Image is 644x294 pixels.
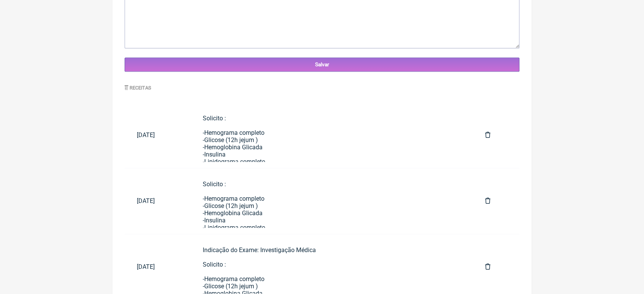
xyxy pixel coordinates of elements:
[125,257,191,276] a: [DATE]
[191,174,473,228] a: Solicito :-Hemograma completo-Glicose (12h jejum )-Hemoglobina Glicada-Insulina-Lipidograma compl...
[191,109,473,162] a: Solicito :-Hemograma completo-Glicose (12h jejum )-Hemoglobina Glicada-Insulina-Lipidograma compl...
[125,125,191,145] a: [DATE]
[191,240,473,294] a: Indicação do Exame: Investigação MédicaSolicito :-Hemograma completo-Glicose (12h jejum )-Hemoglo...
[125,191,191,211] a: [DATE]
[125,58,519,72] input: Salvar
[125,85,151,91] label: Receitas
